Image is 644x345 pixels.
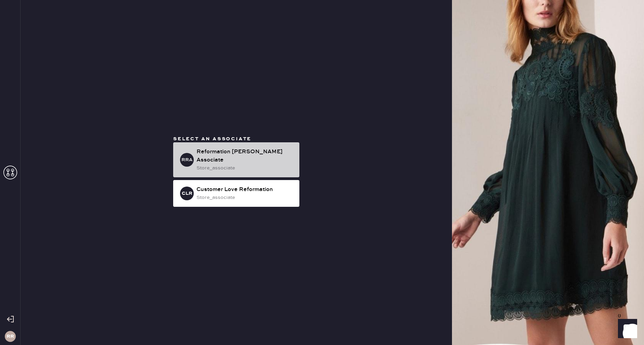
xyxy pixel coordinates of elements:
[196,148,294,164] div: Reformation [PERSON_NAME] Associate
[196,164,294,172] div: store_associate
[181,157,193,162] h3: RRA
[611,314,641,344] iframe: Front Chat
[7,334,14,339] h3: RR
[196,186,294,194] div: Customer Love Reformation
[182,191,192,196] h3: CLR
[173,136,251,142] span: Select an associate
[196,194,294,201] div: store_associate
